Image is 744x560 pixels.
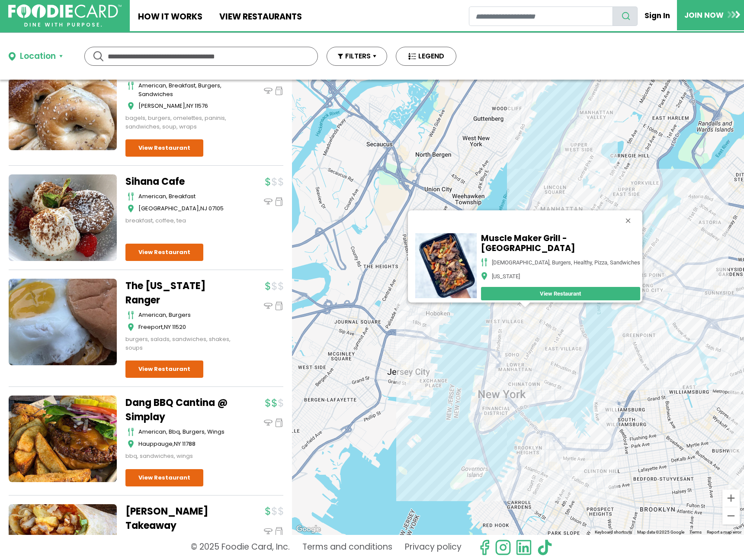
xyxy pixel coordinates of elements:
[275,527,283,536] img: pickup_icon.svg
[172,323,186,331] span: 11520
[638,6,677,25] a: Sign In
[200,204,207,212] span: NJ
[292,80,744,535] div: Meat & Bread
[125,469,203,486] a: View Restaurant
[138,428,234,436] div: american, bbq, burgers, wings
[128,440,134,448] img: map_icon.svg
[125,452,234,460] div: bbq, sandwiches, wings
[138,204,199,212] span: [GEOGRAPHIC_DATA]
[125,114,234,131] div: bagels, burgers, omelettes, paninis, sandwiches, soup, wraps
[264,302,273,310] img: dinein_icon.svg
[481,287,640,300] a: View Restaurant
[405,539,462,556] a: Privacy policy
[125,139,203,157] a: View Restaurant
[481,272,487,280] img: map_icon.png
[138,440,173,448] span: Hauppauge
[8,4,122,27] img: FoodieCard; Eat, Drink, Save, Donate
[275,197,283,206] img: pickup_icon.svg
[327,47,387,66] button: FILTERS
[164,323,171,331] span: NY
[275,418,283,427] img: pickup_icon.svg
[195,102,208,110] span: 11576
[722,507,740,525] button: Zoom out
[125,360,203,378] a: View Restaurant
[275,87,283,95] img: pickup_icon.svg
[138,102,234,110] div: ,
[294,524,323,535] a: Open this area in Google Maps (opens a new window)
[128,323,134,331] img: map_icon.svg
[128,102,134,110] img: map_icon.svg
[174,440,181,448] span: NY
[125,504,234,533] a: [PERSON_NAME] Takeaway
[128,81,134,90] img: cutlery_icon.svg
[264,87,273,95] img: dinein_icon.svg
[536,539,553,556] img: tiktok.svg
[128,192,134,201] img: cutlery_icon.svg
[264,527,273,536] img: dinein_icon.svg
[264,197,273,206] img: dinein_icon.svg
[182,440,196,448] span: 11788
[476,539,493,556] svg: check us out on facebook
[138,323,234,331] div: ,
[617,210,638,231] button: Close
[208,204,224,212] span: 07105
[481,233,602,253] h5: Muscle Maker Grill - [GEOGRAPHIC_DATA]
[138,323,163,331] span: Freeport
[689,530,702,534] a: Terms
[415,233,477,298] img: 65327E98-9DFD-01ED-C0DC-166AEACE7678.jpg
[9,50,63,63] button: Location
[595,529,632,535] button: Keyboard shortcuts
[516,539,532,556] img: linkedin.svg
[125,279,234,307] a: The [US_STATE] Ranger
[396,47,456,66] button: LEGEND
[613,6,638,26] button: search
[191,539,290,556] p: © 2025 Foodie Card, Inc.
[128,428,134,436] img: cutlery_icon.svg
[264,418,273,427] img: dinein_icon.svg
[138,102,185,110] span: [PERSON_NAME]
[469,6,613,26] input: restaurant search
[637,530,684,534] span: Map data ©2025 Google
[138,192,234,201] div: american, breakfast
[125,174,234,189] a: Sihana Cafe
[275,302,283,310] img: pickup_icon.svg
[125,335,234,352] div: burgers, salads, sandwiches, shakes, soups
[186,102,193,110] span: NY
[302,539,392,556] a: Terms and conditions
[138,204,234,213] div: ,
[294,524,323,535] img: Google
[491,273,520,280] div: [US_STATE]
[125,216,234,225] div: breakfast, coffee, tea
[125,396,234,424] a: Dang BBQ Cantina @ Simplay
[722,489,740,507] button: Zoom in
[491,259,640,266] div: [DEMOGRAPHIC_DATA], burgers, healthy, pizza, sandwiches
[481,258,487,267] img: cutlery_icon.png
[125,244,203,261] a: View Restaurant
[707,530,741,534] a: Report a map error
[138,81,234,98] div: American, Breakfast, Burgers, Sandwiches
[128,311,134,319] img: cutlery_icon.svg
[138,311,234,319] div: American, Burgers
[138,440,234,448] div: ,
[20,50,56,63] div: Location
[128,204,134,213] img: map_icon.svg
